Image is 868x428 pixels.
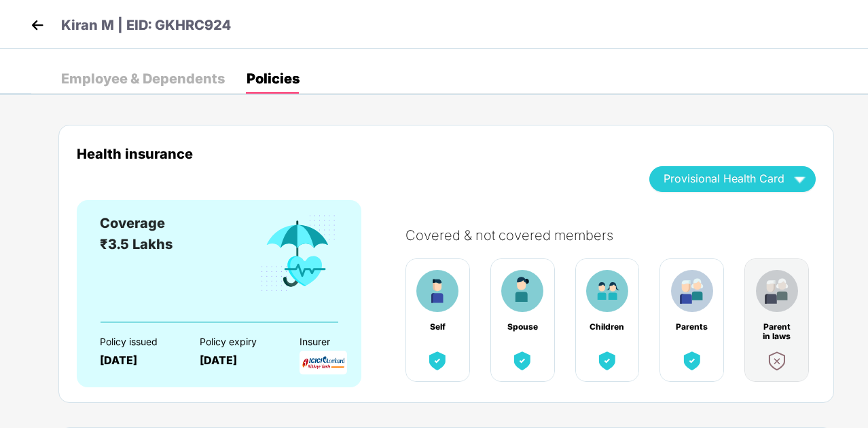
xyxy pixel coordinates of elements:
[765,349,789,373] img: benefitCardImg
[200,336,276,347] div: Policy expiry
[300,336,376,347] div: Insurer
[595,349,619,373] img: benefitCardImg
[61,72,225,85] div: Employee & Dependents
[756,270,798,312] img: benefitCardImg
[200,354,276,367] div: [DATE]
[100,354,176,367] div: [DATE]
[258,213,338,294] img: benefitCardImg
[77,146,629,161] div: Health insurance
[405,227,829,244] div: Covered & not covered members
[100,336,176,347] div: Policy issued
[759,322,795,332] div: Parent in laws
[674,322,710,332] div: Parents
[100,236,173,252] span: ₹3.5 Lakhs
[27,15,48,35] img: back
[671,270,713,312] img: benefitCardImg
[300,351,347,374] img: InsurerLogo
[420,322,455,332] div: Self
[501,270,543,312] img: benefitCardImg
[425,349,450,373] img: benefitCardImg
[416,270,458,312] img: benefitCardImg
[586,270,628,312] img: benefitCardImg
[510,349,535,373] img: benefitCardImg
[100,213,173,234] div: Coverage
[664,175,784,182] span: Provisional Health Card
[788,167,812,191] img: wAAAAASUVORK5CYII=
[247,72,300,85] div: Policies
[61,15,231,36] p: Kiran M | EID: GKHRC924
[649,166,816,192] button: Provisional Health Card
[590,322,625,332] div: Children
[505,322,540,332] div: Spouse
[680,349,704,373] img: benefitCardImg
